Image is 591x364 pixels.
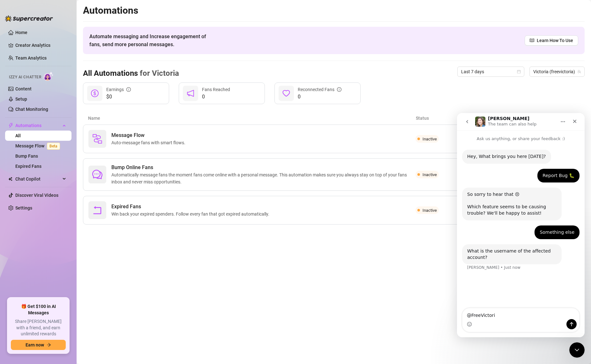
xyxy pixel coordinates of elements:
span: Inactive [423,172,437,177]
span: 0 [298,93,341,101]
span: team [577,70,581,74]
a: Bump Fans [15,153,38,159]
img: logo-BBDzfeDw.svg [5,15,53,22]
span: Inactive [423,208,437,213]
div: Reconnected Fans [298,86,341,93]
span: Beta [47,143,60,150]
span: 0 [202,93,230,101]
span: Win back your expired spenders. Follow every fan that got expired automatically. [111,211,272,218]
span: info-circle [126,87,131,92]
span: Learn How To Use [537,37,573,44]
img: Chat Copilot [8,177,12,181]
a: Discover Viral Videos [15,193,58,198]
span: info-circle [337,87,341,92]
span: Message Flow [111,132,188,139]
h3: All Automations [83,68,179,79]
span: thunderbolt [8,123,13,128]
a: Message FlowBeta [15,143,63,148]
span: dollar [91,89,99,97]
span: heart [282,89,290,97]
button: Earn nowarrow-right [11,340,66,350]
span: Inactive [423,137,437,141]
img: svg%3e [92,134,102,144]
a: All [15,133,21,138]
span: Share [PERSON_NAME] with a friend, and earn unlimited rewards [11,318,66,337]
span: Last 7 days [461,67,520,76]
span: 🎁 Get $100 in AI Messages [11,303,66,316]
span: Automations [15,120,61,131]
iframe: Intercom live chat [457,113,585,337]
h2: Automations [83,4,585,17]
span: Auto-message fans with smart flows. [111,139,188,146]
span: Chat Copilot [15,174,61,184]
a: Chat Monitoring [15,107,48,112]
span: read [530,38,534,43]
span: arrow-right [47,343,51,347]
div: Earnings [106,86,131,93]
span: $0 [106,93,131,101]
a: Team Analytics [15,55,47,61]
article: Name [88,115,416,122]
a: Home [15,30,27,35]
article: Status [416,115,470,122]
span: Victoria (freevictoria) [533,67,581,76]
span: Izzy AI Chatter [9,74,41,80]
span: notification [187,89,194,97]
a: Expired Fans [15,164,41,169]
iframe: Intercom live chat [569,342,585,358]
a: Settings [15,205,32,211]
span: for Victoria [138,69,179,78]
span: comment [92,169,102,180]
a: Creator Analytics [15,40,66,50]
span: calendar [517,70,521,74]
a: Learn How To Use [525,35,578,46]
span: Earn now [26,342,44,347]
span: Automate messaging and Increase engagement of fans, send more personal messages. [89,32,212,48]
img: AI Chatter [44,72,54,81]
span: rollback [92,205,102,215]
span: Expired Fans [111,203,272,211]
a: Setup [15,96,27,102]
a: Content [15,86,32,91]
span: Bump Online Fans [111,164,415,171]
span: Automatically message fans the moment fans come online with a personal message. This automation m... [111,171,415,185]
span: Fans Reached [202,87,230,92]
